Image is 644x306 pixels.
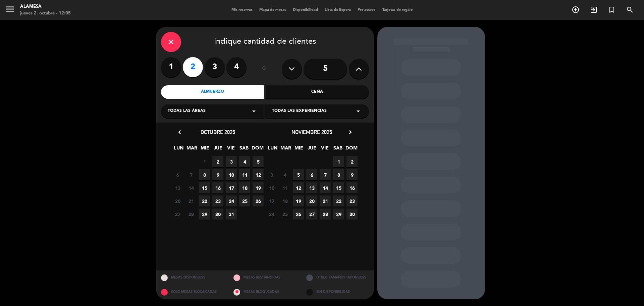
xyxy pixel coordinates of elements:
[346,195,358,207] span: 23
[226,182,237,193] span: 17
[590,6,598,14] i: exit_to_app
[156,285,229,299] div: SOLO MESAS BLOQUEADAS
[20,10,71,17] div: jueves 2. octubre - 12:05
[306,169,317,180] span: 6
[228,8,256,12] span: Mis reservas
[185,209,197,220] span: 28
[201,129,235,135] span: octubre 2025
[156,270,229,285] div: MESAS DISPONIBLES
[266,209,277,220] span: 24
[226,57,247,77] label: 4
[293,144,304,155] span: MIE
[185,169,197,180] span: 7
[253,156,264,167] span: 5
[199,144,210,155] span: MIE
[253,169,264,180] span: 12
[212,169,223,180] span: 9
[379,8,416,12] span: Tarjetas de regalo
[346,156,358,167] span: 2
[5,4,15,14] i: menu
[253,195,264,207] span: 26
[173,144,184,155] span: LUN
[347,129,354,136] i: chevron_right
[212,209,223,220] span: 30
[626,6,634,14] i: search
[172,169,183,180] span: 6
[266,182,277,193] span: 10
[279,195,290,207] span: 18
[226,169,237,180] span: 10
[186,144,197,155] span: MAR
[253,57,275,81] div: ó
[205,57,225,77] label: 3
[333,209,344,220] span: 29
[212,156,223,167] span: 2
[226,209,237,220] span: 31
[346,209,358,220] span: 30
[333,182,344,193] span: 15
[279,209,290,220] span: 25
[225,144,236,155] span: VIE
[168,108,206,115] span: Todas las áreas
[253,182,264,193] span: 19
[608,6,616,14] i: turned_in_not
[161,32,369,52] div: Indique cantidad de clientes
[333,156,344,167] span: 1
[320,209,331,220] span: 28
[212,195,223,207] span: 23
[226,195,237,207] span: 24
[272,108,327,115] span: Todas las experiencias
[228,270,301,285] div: MESAS RESTRINGIDAS
[306,182,317,193] span: 13
[279,169,290,180] span: 4
[185,182,197,193] span: 14
[293,169,304,180] span: 5
[199,195,210,207] span: 22
[306,209,317,220] span: 27
[212,144,223,155] span: JUE
[212,182,223,193] span: 16
[279,182,290,193] span: 11
[167,38,175,46] i: close
[280,144,291,155] span: MAR
[238,144,250,155] span: SAB
[199,169,210,180] span: 8
[572,6,580,14] i: add_circle_outline
[333,169,344,180] span: 8
[239,182,250,193] span: 18
[293,182,304,193] span: 12
[345,144,357,155] span: DOM
[266,85,369,99] div: Cena
[354,107,362,115] i: arrow_drop_down
[332,144,343,155] span: SAB
[306,144,317,155] span: JUE
[228,285,301,299] div: MESAS BLOQUEADAS
[293,195,304,207] span: 19
[172,209,183,220] span: 27
[250,107,258,115] i: arrow_drop_down
[306,195,317,207] span: 20
[354,8,379,12] span: Pre-acceso
[239,169,250,180] span: 11
[321,8,354,12] span: Lista de Espera
[319,144,330,155] span: VIE
[161,85,264,99] div: Almuerzo
[252,144,263,155] span: DOM
[226,156,237,167] span: 3
[267,144,278,155] span: LUN
[239,156,250,167] span: 4
[266,195,277,207] span: 17
[5,4,15,16] button: menu
[199,209,210,220] span: 29
[301,270,374,285] div: OTROS TAMAÑOS DIPONIBLES
[256,8,289,12] span: Mapa de mesas
[301,285,374,299] div: SIN DISPONIBILIDAD
[172,195,183,207] span: 20
[320,169,331,180] span: 7
[320,195,331,207] span: 21
[185,195,197,207] span: 21
[183,57,203,77] label: 2
[291,129,332,135] span: noviembre 2025
[320,182,331,193] span: 14
[346,169,358,180] span: 9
